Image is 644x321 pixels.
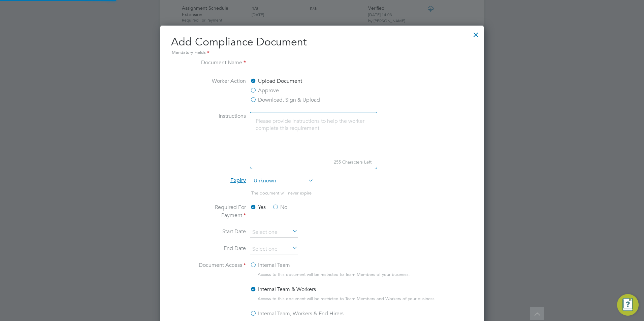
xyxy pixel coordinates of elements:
label: Internal Team, Workers & End Hirers [250,310,344,318]
label: Internal Team [250,261,290,269]
span: The document will never expire [251,190,312,196]
label: No [272,203,287,211]
button: Engage Resource Center [617,294,639,316]
label: Download, Sign & Upload [250,96,320,104]
input: Select one [250,244,298,254]
small: 255 Characters Left [250,155,377,169]
span: Unknown [251,176,314,186]
label: Upload Document [250,77,302,85]
label: Yes [250,203,266,211]
input: Select one [250,227,298,238]
label: Document Name [195,59,246,69]
label: End Date [195,244,246,253]
label: Instructions [195,112,246,168]
label: Worker Action [195,77,246,104]
label: Required For Payment [195,203,246,219]
label: Internal Team & Workers [250,285,316,293]
h2: Add Compliance Document [171,35,473,57]
span: Access to this document will be restricted to Team Members and Workers of your business. [258,295,436,303]
span: Expiry [230,177,246,184]
div: Mandatory Fields [171,49,473,57]
label: Approve [250,86,279,95]
span: Access to this document will be restricted to Team Members of your business. [258,271,410,279]
label: Start Date [195,227,246,236]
